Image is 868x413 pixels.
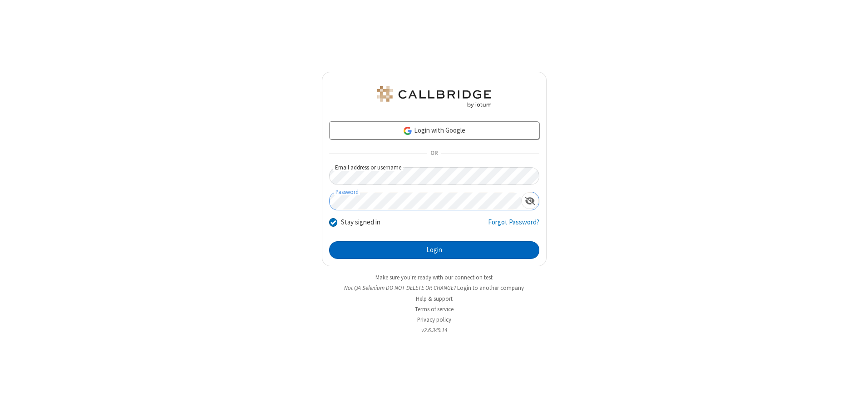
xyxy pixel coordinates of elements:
a: Help & support [416,295,453,303]
input: Email address or username [329,167,539,185]
li: v2.6.349.14 [322,326,547,334]
button: Login to another company [457,284,524,292]
li: Not QA Selenium DO NOT DELETE OR CHANGE? [322,284,547,292]
span: OR [427,147,441,160]
div: Show password [521,192,539,209]
img: google-icon.png [403,126,413,136]
a: Login with Google [329,121,539,139]
label: Stay signed in [341,217,380,228]
button: Login [329,241,539,259]
a: Forgot Password? [488,217,539,234]
a: Terms of service [415,305,454,313]
a: Privacy policy [417,316,451,323]
input: Password [330,192,521,210]
img: QA Selenium DO NOT DELETE OR CHANGE [375,86,493,108]
a: Make sure you're ready with our connection test [375,274,493,281]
